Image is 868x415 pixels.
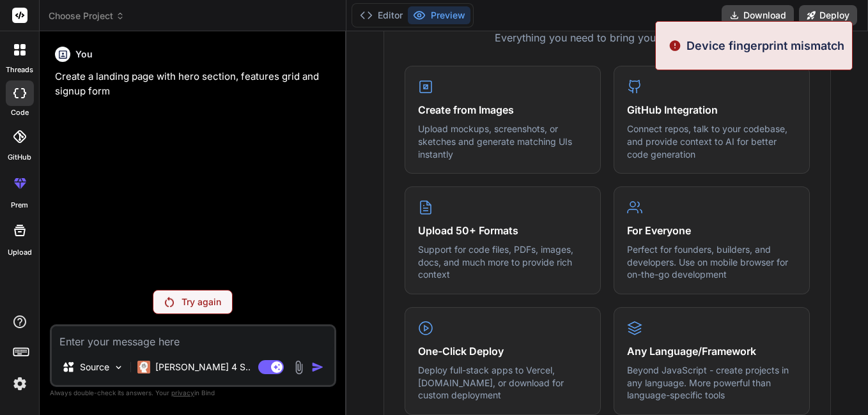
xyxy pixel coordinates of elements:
[8,247,32,258] label: Upload
[418,243,587,281] p: Support for code files, PDFs, images, docs, and much more to provide rich context
[182,296,221,308] p: Try again
[627,102,796,117] h4: GitHub Integration
[418,223,587,238] h4: Upload 50+ Formats
[50,387,336,399] p: Always double-check its answers. Your in Bind
[8,152,31,163] label: GitHub
[6,64,33,75] label: threads
[627,123,796,160] p: Connect repos, talk to your codebase, and provide context to AI for better code generation
[11,107,29,118] label: code
[669,37,681,54] img: alert
[171,389,194,396] span: privacy
[418,123,587,160] p: Upload mockups, screenshots, or sketches and generate matching UIs instantly
[408,6,470,24] button: Preview
[75,48,93,61] h6: You
[311,361,324,373] img: icon
[291,360,306,375] img: attachment
[627,364,796,402] p: Beyond JavaScript - create projects in any language. More powerful than language-specific tools
[418,102,587,117] h4: Create from Images
[686,37,844,54] p: Device fingerprint mismatch
[155,361,251,373] p: [PERSON_NAME] 4 S..
[418,343,587,359] h4: One-Click Deploy
[627,343,796,359] h4: Any Language/Framework
[627,243,796,281] p: Perfect for founders, builders, and developers. Use on mobile browser for on-the-go development
[165,297,174,307] img: Retry
[55,70,334,98] p: Create a landing page with hero section, features grid and signup form
[627,223,796,238] h4: For Everyone
[418,364,587,402] p: Deploy full-stack apps to Vercel, [DOMAIN_NAME], or download for custom deployment
[355,6,408,24] button: Editor
[80,361,109,373] p: Source
[113,362,124,373] img: Pick Models
[722,5,794,26] button: Download
[799,5,857,26] button: Deploy
[11,200,28,211] label: prem
[137,361,150,373] img: Claude 4 Sonnet
[9,373,31,395] img: settings
[405,30,810,45] p: Everything you need to bring your ideas to life
[49,10,125,22] span: Choose Project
